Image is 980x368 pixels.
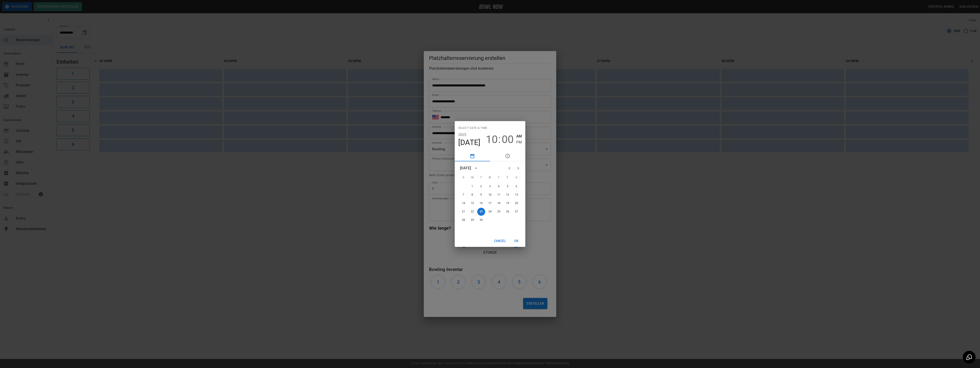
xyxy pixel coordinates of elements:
button: 13 [513,191,520,199]
button: OK [509,237,524,245]
button: Cancel [492,237,508,245]
button: 4 [495,183,503,191]
button: 2 [477,183,485,191]
span: Friday [504,173,512,182]
button: 6 [513,183,520,191]
span: Thursday [495,173,503,182]
button: calendar view is open, switch to year view [472,164,480,172]
button: 3 [486,183,494,191]
button: 18 [495,199,503,207]
button: Next month [514,164,523,173]
button: Previous month [505,164,514,173]
span: Select date & time [458,125,487,132]
button: 5 [504,183,512,191]
button: 11 [495,191,503,199]
button: 21 [460,208,467,216]
button: pick time [490,151,525,161]
button: 26 [504,208,512,216]
button: 25 [495,208,503,216]
span: Sunday [460,173,467,182]
span: Wednesday [486,173,494,182]
button: 8 [468,191,476,199]
button: 16 [477,199,485,207]
div: [DATE] [460,166,471,171]
button: 2025 [458,132,466,138]
button: 29 [468,216,476,224]
span: Monday [468,173,476,182]
button: 1 [468,183,476,191]
button: PM [516,139,522,145]
button: 00 [502,133,514,146]
button: 7 [460,191,467,199]
button: 23 [477,208,485,216]
button: 24 [486,208,494,216]
button: [DATE] [458,138,481,147]
button: 12 [504,191,512,199]
button: 22 [468,208,476,216]
span: : [498,133,501,146]
button: 30 [477,216,485,224]
button: AM [516,133,522,139]
button: 15 [468,199,476,207]
button: 27 [513,208,520,216]
span: Saturday [513,173,520,182]
button: pick date [455,151,490,161]
button: 14 [460,199,467,207]
span: Tuesday [477,173,485,182]
button: 17 [486,199,494,207]
button: 28 [460,216,467,224]
button: 9 [477,191,485,199]
button: 10 [486,133,498,146]
button: 20 [513,199,520,207]
button: 19 [504,199,512,207]
button: 10 [486,191,494,199]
